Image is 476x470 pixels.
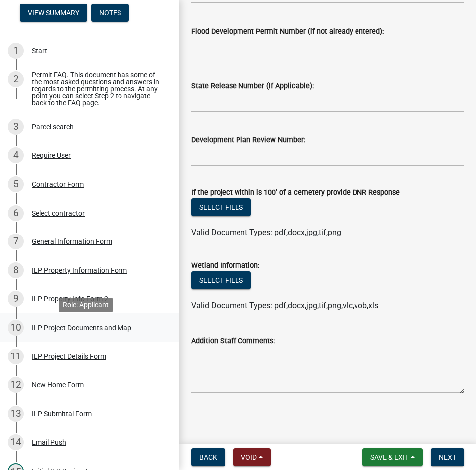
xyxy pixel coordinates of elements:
[191,271,251,289] button: Select files
[32,353,106,360] div: ILP Project Details Form
[233,448,271,466] button: Void
[32,267,127,274] div: ILP Property Information Form
[370,453,409,461] span: Save & Exit
[8,119,24,135] div: 3
[439,453,456,461] span: Next
[32,47,47,54] div: Start
[191,189,400,196] label: If the project within is 100' of a cemetery provide DNR Response
[8,234,24,249] div: 7
[8,377,24,393] div: 12
[191,262,259,269] label: Wetland Information:
[91,4,129,22] button: Notes
[191,448,225,466] button: Back
[431,448,464,466] button: Next
[32,295,108,302] div: ILP Property Info Form 2
[32,123,74,130] div: Parcel search
[91,9,129,17] wm-modal-confirm: Notes
[191,28,384,35] label: Flood Development Permit Number (if not already entered):
[32,381,84,388] div: New Home Form
[191,198,251,216] button: Select files
[191,338,275,345] label: Addition Staff Comments:
[8,434,24,450] div: 14
[32,324,131,331] div: ILP Project Documents and Map
[8,349,24,364] div: 11
[191,301,378,310] span: Valid Document Types: pdf,docx,jpg,tif,png,vlc,vob,xls
[191,228,341,237] span: Valid Document Types: pdf,docx,jpg,tif,png
[8,262,24,278] div: 8
[8,205,24,221] div: 6
[8,291,24,307] div: 9
[8,147,24,163] div: 4
[32,238,112,245] div: General Information Form
[32,439,66,446] div: Email Push
[191,83,314,90] label: State Release Number (If Applicable):
[32,210,85,217] div: Select contractor
[59,298,113,312] div: Role: Applicant
[20,4,87,22] button: View Summary
[191,137,305,144] label: Development Plan Review Number:
[20,9,87,17] wm-modal-confirm: Summary
[8,71,24,87] div: 2
[32,181,84,188] div: Contractor Form
[8,176,24,192] div: 5
[32,152,71,159] div: Require User
[8,320,24,336] div: 10
[8,406,24,422] div: 13
[362,448,423,466] button: Save & Exit
[32,410,92,417] div: ILP Submittal Form
[199,453,217,461] span: Back
[32,71,163,106] div: Permit FAQ. This document has some of the most asked questions and answers in regards to the perm...
[241,453,257,461] span: Void
[8,43,24,59] div: 1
